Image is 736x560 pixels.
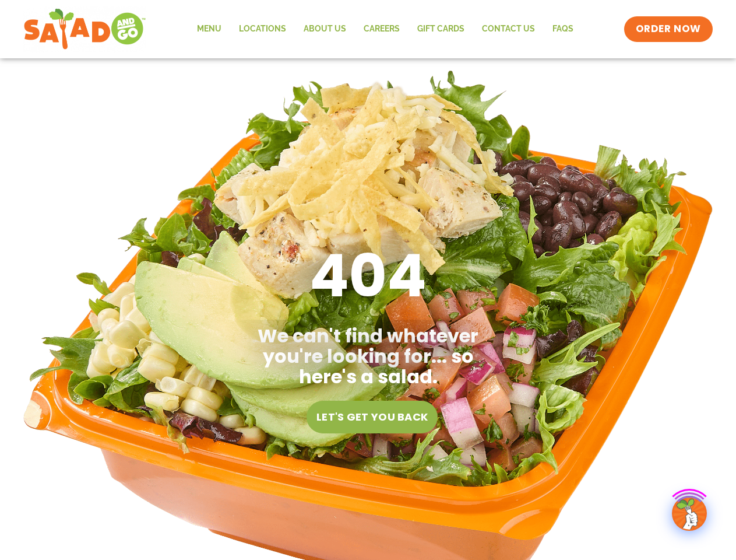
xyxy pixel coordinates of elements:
[307,401,438,433] a: Let's get you back
[544,16,582,43] a: FAQs
[188,16,582,43] nav: Menu
[355,16,409,43] a: Careers
[230,16,295,43] a: Locations
[624,16,713,42] a: ORDER NOW
[188,16,230,43] a: Menu
[473,16,544,43] a: Contact Us
[636,22,701,36] span: ORDER NOW
[295,16,355,43] a: About Us
[409,16,473,43] a: GIFT CARDS
[234,325,502,387] h2: We can't find whatever you're looking for... so here's a salad.
[228,244,508,308] h1: 404
[23,6,146,52] img: new-SAG-logo-768×292
[316,411,428,423] span: Let's get you back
